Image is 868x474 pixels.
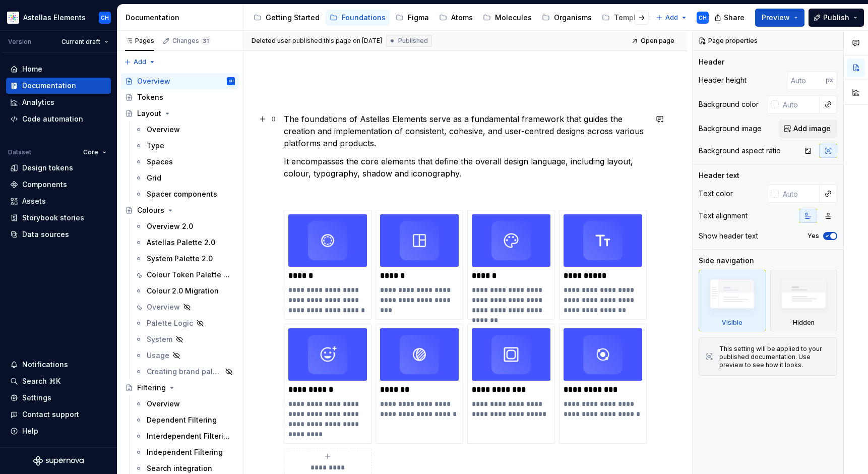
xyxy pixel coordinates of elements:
[147,350,169,361] div: Usage
[6,61,111,77] a: Home
[554,13,592,23] div: Organisms
[6,373,111,389] button: Search ⌘K
[121,380,239,396] a: Filtering
[722,319,742,327] div: Visible
[121,89,239,105] a: Tokens
[564,328,642,381] img: f002145b-ed2a-494b-a24a-581440669b02.png
[699,231,758,241] div: Show header text
[131,234,239,251] a: Astellas Palette 2.0
[724,13,745,23] span: Share
[779,120,837,138] button: Add image
[6,111,111,127] a: Code automation
[284,155,647,180] p: It encompasses the core elements that define the overall design language, including layout, colou...
[131,170,239,186] a: Grid
[126,13,239,23] div: Documentation
[147,367,222,377] div: Creating brand palettes
[762,13,790,23] span: Preview
[699,211,748,221] div: Text alignment
[57,35,113,49] button: Current draft
[451,13,473,23] div: Atoms
[392,10,433,26] a: Figma
[147,189,217,199] div: Spacer components
[326,10,390,26] a: Foundations
[131,347,239,364] a: Usage
[121,55,159,69] button: Add
[699,57,724,67] div: Header
[6,160,111,176] a: Design tokens
[8,148,31,156] div: Dataset
[699,124,762,134] div: Background image
[699,14,707,22] div: CH
[292,37,382,45] div: published this page on [DATE]
[2,7,115,28] button: Astellas ElementsCH
[131,428,239,444] a: Interdependent Filtering
[22,97,54,107] div: Analytics
[22,229,69,240] div: Data sources
[6,94,111,110] a: Analytics
[284,113,647,149] p: The foundations of Astellas Elements serve as a fundamental framework that guides the creation an...
[22,196,46,206] div: Assets
[147,286,219,296] div: Colour 2.0 Migration
[380,214,459,267] img: a0de2220-4884-45d7-b591-7bd03284bc27.png
[598,10,655,26] a: Templates
[131,251,239,267] a: System Palette 2.0
[131,396,239,412] a: Overview
[121,73,239,89] a: OverviewCH
[826,76,833,84] p: px
[131,412,239,428] a: Dependent Filtering
[288,214,367,267] img: b2ba3373-b023-46fc-81e9-e6cf6992bf3b.png
[6,390,111,406] a: Settings
[699,75,747,85] div: Header height
[229,76,233,86] div: CH
[808,232,819,240] label: Yes
[131,138,239,154] a: Type
[131,122,239,138] a: Overview
[121,202,239,218] a: Colours
[6,226,111,243] a: Data sources
[147,157,173,167] div: Spaces
[472,328,550,381] img: 920c1bd1-d551-433e-8d23-4ffb94a5662c.png
[147,334,172,344] div: System
[6,210,111,226] a: Storybook stories
[699,146,781,156] div: Background aspect ratio
[699,189,733,199] div: Text color
[33,456,84,466] svg: Supernova Logo
[79,145,111,159] button: Core
[755,9,804,27] button: Preview
[147,270,230,280] div: Colour Token Palette Creation 2.0
[288,328,367,381] img: 6500a5ba-d704-4791-bc95-06b4fbb2c062.png
[380,328,459,381] img: 253272d0-4fe3-4633-9fb1-a7cff08d8b2d.png
[665,14,678,22] span: Add
[131,186,239,202] a: Spacer components
[134,58,146,66] span: Add
[564,214,642,267] img: 5d0b43c6-0dd7-4392-b28b-f37c98fba464.png
[398,37,428,45] span: Published
[495,13,532,23] div: Molecules
[172,37,210,45] div: Changes
[6,406,111,423] button: Contact support
[641,37,674,45] span: Open page
[779,95,820,113] input: Auto
[22,213,84,223] div: Storybook stories
[22,409,79,420] div: Contact support
[6,357,111,373] button: Notifications
[22,114,83,124] div: Code automation
[147,318,193,328] div: Palette Logic
[6,176,111,193] a: Components
[83,148,98,156] span: Core
[793,319,815,327] div: Hidden
[131,218,239,234] a: Overview 2.0
[6,423,111,439] button: Help
[131,299,239,315] a: Overview
[699,270,766,331] div: Visible
[479,10,536,26] a: Molecules
[628,34,679,48] a: Open page
[6,78,111,94] a: Documentation
[131,154,239,170] a: Spaces
[147,141,164,151] div: Type
[22,393,51,403] div: Settings
[266,13,320,23] div: Getting Started
[147,254,213,264] div: System Palette 2.0
[793,124,831,134] span: Add image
